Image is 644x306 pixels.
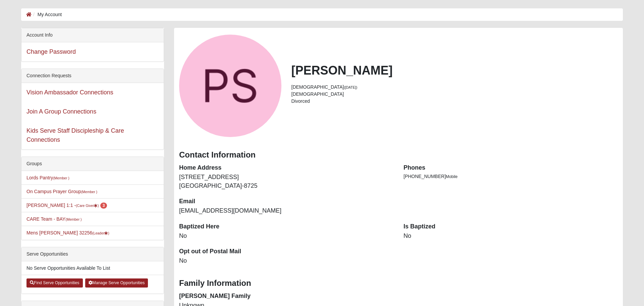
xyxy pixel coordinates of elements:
[26,89,113,96] a: Vision Ambassador Connections
[291,84,618,91] li: [DEMOGRAPHIC_DATA]
[404,222,618,231] dt: Is Baptized
[344,85,357,89] small: ([DATE])
[179,150,618,160] h3: Contact Information
[26,108,96,115] a: Join A Group Connections
[26,175,69,180] a: Lords Pantry(Member )
[179,292,393,301] dt: [PERSON_NAME] Family
[179,82,281,89] a: View Fullsize Photo
[26,278,83,288] a: Find Serve Opportunities
[21,28,164,42] div: Account Info
[26,203,107,208] a: [PERSON_NAME] 1:1 -(Care Giver) 3
[179,222,393,231] dt: Baptized Here
[446,174,458,179] span: Mobile
[179,197,393,206] dt: Email
[179,164,393,172] dt: Home Address
[404,164,618,172] dt: Phones
[26,230,109,235] a: Mens [PERSON_NAME] 32256(Leader)
[32,11,62,18] li: My Account
[179,207,393,215] dd: [EMAIL_ADDRESS][DOMAIN_NAME]
[21,261,164,275] li: No Serve Opportunities Available To List
[76,204,99,208] small: (Care Giver )
[21,69,164,83] div: Connection Requests
[291,63,618,78] h2: [PERSON_NAME]
[404,173,618,180] li: [PHONE_NUMBER]
[26,189,97,194] a: On Campus Prayer Group(Member )
[26,127,124,143] a: Kids Serve Staff Discipleship & Care Connections
[100,203,107,209] span: number of pending members
[92,231,109,235] small: (Leader )
[81,190,97,194] small: (Member )
[21,247,164,261] div: Serve Opportunities
[53,176,69,180] small: (Member )
[65,217,82,221] small: (Member )
[291,98,618,105] li: Divorced
[21,157,164,171] div: Groups
[179,247,393,256] dt: Opt out of Postal Mail
[179,257,393,265] dd: No
[179,278,618,288] h3: Family Information
[404,232,618,241] dd: No
[179,173,393,190] dd: [STREET_ADDRESS] [GEOGRAPHIC_DATA]-8725
[85,278,148,288] a: Manage Serve Opportunities
[26,216,82,222] a: CARE Team - BAY(Member )
[179,232,393,241] dd: No
[291,91,618,98] li: [DEMOGRAPHIC_DATA]
[26,48,76,55] a: Change Password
